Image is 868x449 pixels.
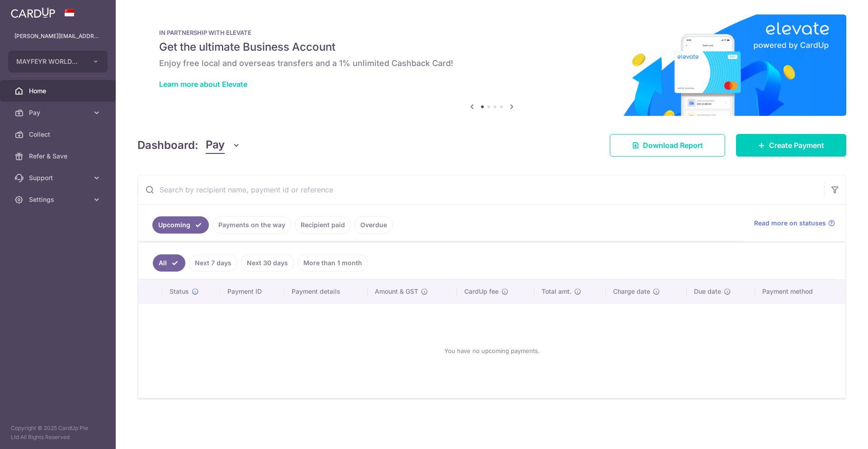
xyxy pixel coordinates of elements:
h6: Enjoy free local and overseas transfers and a 1% unlimited Cashback Card! [159,58,825,69]
span: Due date [694,287,721,296]
span: Create Payment [769,140,824,151]
a: Read more on statuses [754,219,835,228]
span: Support [29,173,89,182]
p: IN PARTNERSHIP WITH ELEVATE [159,29,825,36]
span: Read more on statuses [754,219,826,228]
a: Learn more about Elevate [159,80,247,89]
img: CardUp [11,7,55,18]
a: Recipient paid [295,216,351,234]
span: Home [29,86,89,96]
a: More than 1 month [297,254,368,272]
th: Payment method [755,280,845,303]
span: CardUp fee [464,287,499,296]
a: Create Payment [736,134,846,157]
a: Next 30 days [241,254,294,272]
a: Download Report [610,134,725,157]
input: Search by recipient name, payment id or reference [138,175,824,204]
h5: Get the ultimate Business Account [159,40,825,54]
span: Refer & Save [29,152,89,161]
span: Download Report [643,140,703,151]
span: Collect [29,130,89,139]
img: Renovation banner [137,14,846,116]
span: Amount & GST [375,287,418,296]
span: Settings [29,195,89,204]
a: Overdue [354,216,393,234]
span: Charge date [613,287,650,296]
a: All [153,254,185,272]
span: Total amt. [542,287,571,296]
a: Next 7 days [189,254,237,272]
span: Status [170,287,189,296]
th: Payment ID [220,280,284,303]
span: Pay [206,137,225,154]
th: Payment details [284,280,368,303]
a: Upcoming [152,216,209,234]
p: [PERSON_NAME][EMAIL_ADDRESS][DOMAIN_NAME] [14,32,101,41]
a: Payments on the way [212,216,291,234]
span: Pay [29,108,89,117]
h4: Dashboard: [137,137,198,153]
span: MAYFEYR WORLDWIDE PTE. LTD. [16,57,83,66]
div: You have no upcoming payments. [149,311,835,391]
button: Pay [206,137,241,154]
button: MAYFEYR WORLDWIDE PTE. LTD. [8,51,108,72]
